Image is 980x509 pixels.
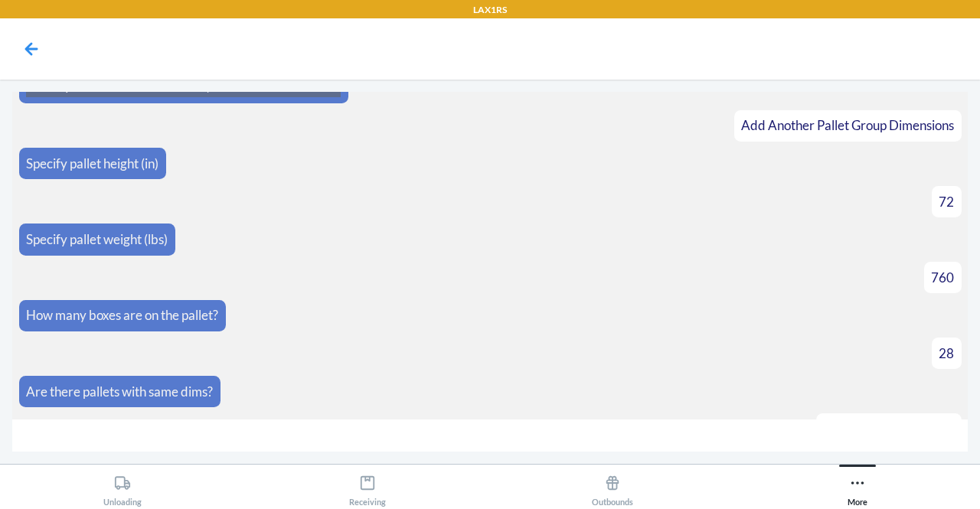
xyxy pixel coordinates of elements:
[26,382,213,402] p: Are there pallets with same dims?
[473,3,507,17] p: LAX1RS
[103,468,142,507] div: Unloading
[26,154,158,174] p: Specify pallet height (in)
[939,345,954,361] span: 28
[735,465,980,507] button: More
[26,230,168,250] p: Specify pallet weight (lbs)
[848,468,867,507] div: More
[349,468,386,507] div: Receiving
[931,269,954,285] span: 760
[592,468,633,507] div: Outbounds
[490,465,735,507] button: Outbounds
[741,117,954,133] span: Add Another Pallet Group Dimensions
[245,465,490,507] button: Receiving
[939,194,954,210] span: 72
[26,305,218,325] p: How many boxes are on the pallet?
